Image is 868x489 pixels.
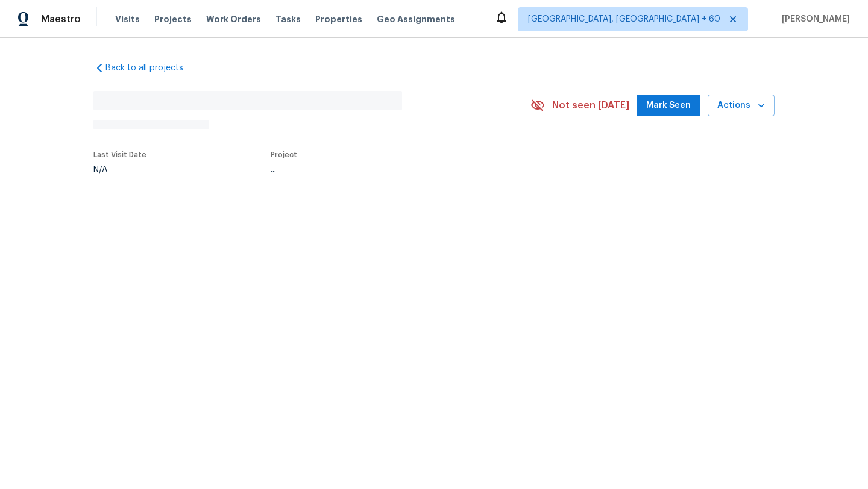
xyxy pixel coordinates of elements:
button: Mark Seen [637,95,700,117]
span: Not seen [DATE] [552,99,629,111]
a: Back to all projects [93,62,209,74]
div: ... [271,166,502,174]
button: Actions [708,95,775,117]
span: Work Orders [206,13,261,25]
span: Mark Seen [646,98,691,113]
span: Actions [717,98,765,113]
div: N/A [93,166,146,174]
span: Tasks [275,15,301,23]
span: Visits [115,13,140,25]
span: Geo Assignments [377,13,455,25]
span: Properties [315,13,362,25]
span: [PERSON_NAME] [777,13,850,25]
span: Last Visit Date [93,151,146,158]
span: [GEOGRAPHIC_DATA], [GEOGRAPHIC_DATA] + 60 [528,13,720,25]
span: Projects [154,13,192,25]
span: Project [271,151,297,158]
span: Maestro [41,13,81,25]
